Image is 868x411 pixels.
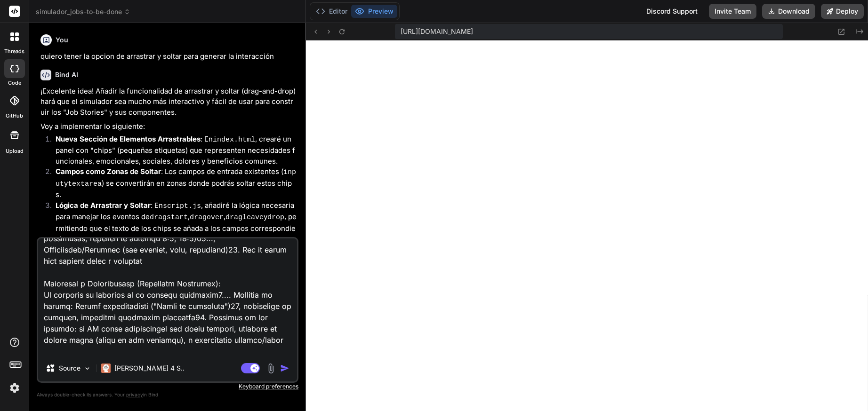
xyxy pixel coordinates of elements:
[101,364,111,373] img: Claude 4 Sonnet
[38,238,297,355] textarea: Lore ips dolo sitametcons adi elitsedd: Eiusmod temp "Incididuntut, Laboree d magnaali" * Enimadm...
[48,166,297,200] li: : Los campos de entrada existentes ( y ) se convertirán en zonas donde podrás soltar estos chips.
[280,364,289,373] img: icon
[265,363,276,374] img: attachment
[55,70,78,79] h6: Bind AI
[56,167,161,176] strong: Campos como Zonas de Soltar
[225,213,264,221] code: dragleave
[641,4,703,19] div: Discord Support
[36,7,130,16] span: simulador_jobs-to-be-done
[213,136,255,144] code: index.html
[312,5,351,18] button: Editor
[114,364,185,373] p: [PERSON_NAME] 4 S..
[83,364,91,372] img: Pick Models
[126,392,143,397] span: privacy
[306,40,868,411] iframe: Preview
[40,86,297,118] p: ¡Excelente idea! Añadir la funcionalidad de arrastrar y soltar (drag-and-drop) hará que el simula...
[40,51,297,62] p: quiero tener la opcion de arrastrar y soltar para generar la interacción
[48,134,297,167] li: : En , crearé un panel con "chips" (pequeñas etiquetas) que representen necesidades funcionales, ...
[150,213,188,221] code: dragstart
[821,4,864,19] button: Deploy
[37,390,298,399] p: Always double-check its answers. Your in Bind
[56,201,151,210] strong: Lógica de Arrastrar y Soltar
[56,35,68,45] h6: You
[709,4,756,19] button: Invite Team
[163,202,201,210] code: script.js
[56,134,201,143] strong: Nueva Sección de Elementos Arrastrables
[401,27,473,36] span: [URL][DOMAIN_NAME]
[59,364,80,373] p: Source
[40,121,297,132] p: Voy a implementar lo siguiente:
[6,112,23,120] label: GitHub
[7,380,23,396] img: settings
[267,213,284,221] code: drop
[6,147,24,155] label: Upload
[48,200,297,245] li: : En , añadiré la lógica necesaria para manejar los eventos de , , y , permitiendo que el texto d...
[56,168,296,188] code: input
[190,213,224,221] code: dragover
[68,180,102,188] code: textarea
[762,4,815,19] button: Download
[37,383,298,390] p: Keyboard preferences
[8,79,21,87] label: code
[4,47,24,55] label: threads
[351,5,397,18] button: Preview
